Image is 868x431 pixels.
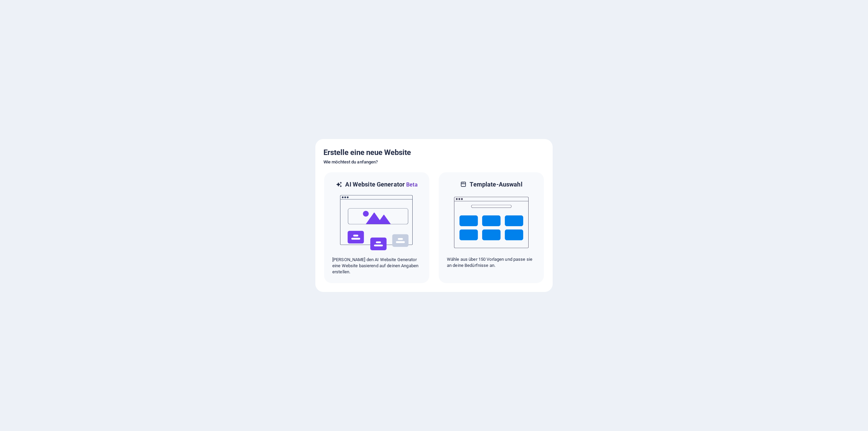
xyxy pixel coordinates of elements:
[447,256,536,269] p: Wähle aus über 150 Vorlagen und passe sie an deine Bedürfnisse an.
[405,181,418,188] span: Beta
[323,158,545,166] h6: Wie möchtest du anfangen?
[332,257,421,275] p: [PERSON_NAME] den AI Website Generator eine Website basierend auf deinen Angaben erstellen.
[323,172,430,284] div: AI Website GeneratorBetaai[PERSON_NAME] den AI Website Generator eine Website basierend auf deine...
[345,180,417,189] h6: AI Website Generator
[438,172,545,284] div: Template-AuswahlWähle aus über 150 Vorlagen und passe sie an deine Bedürfnisse an.
[470,180,522,189] h6: Template-Auswahl
[339,189,414,257] img: ai
[323,147,545,158] h5: Erstelle eine neue Website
